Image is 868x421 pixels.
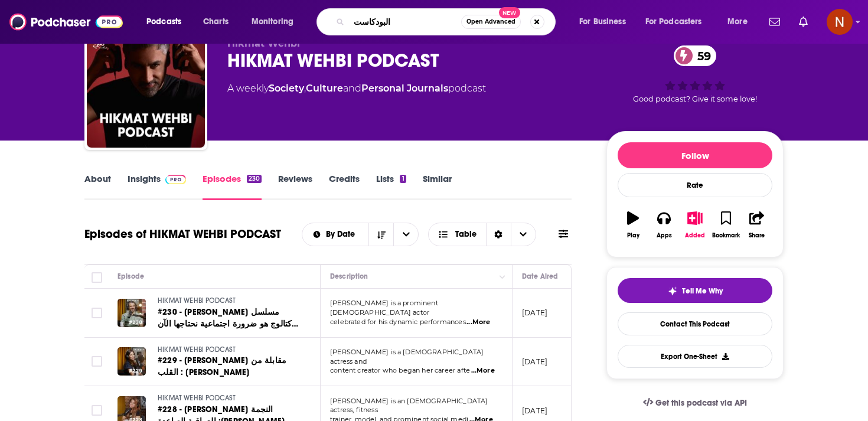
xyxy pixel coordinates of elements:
[742,204,772,246] button: Share
[328,8,567,35] div: Search podcasts, credits, & more...
[499,7,520,18] span: New
[247,175,262,183] div: 230
[84,227,281,241] h1: Episodes of HIKMAT WEHBI PODCAST
[618,173,772,197] div: Rate
[633,94,757,103] span: Good podcast? Give it some love!
[400,175,406,183] div: 1
[330,397,488,415] span: [PERSON_NAME] is an [DEMOGRAPHIC_DATA] actress, fitness
[158,345,299,355] a: HIKMAT WEHBI PODCAST
[158,394,236,402] span: HIKMAT WEHBI PODCAST
[376,173,406,200] a: Lists1
[634,389,756,417] a: Get this podcast via API
[329,173,360,200] a: Credits
[326,230,359,239] span: By Date
[302,223,419,246] h2: Choose List sort
[330,348,484,365] span: [PERSON_NAME] is a [DEMOGRAPHIC_DATA] actress and
[330,299,438,316] span: [PERSON_NAME] is a prominent [DEMOGRAPHIC_DATA] actor
[302,230,369,239] button: open menu
[680,204,710,246] button: Added
[466,19,515,25] span: Open Advanced
[158,355,299,378] a: #229 - [PERSON_NAME] مقابلة من القلب : [PERSON_NAME]
[579,14,626,30] span: For Business
[571,12,641,31] button: open menu
[522,269,558,283] div: Date Aired
[727,14,748,30] span: More
[455,230,477,239] span: Table
[9,11,123,33] img: Podchaser - Follow, Share and Rate Podcasts
[495,270,510,284] button: Column Actions
[87,30,205,148] img: HIKMAT WEHBI PODCAST
[306,83,343,94] a: Culture
[128,173,186,200] a: InsightsPodchaser Pro
[522,308,547,318] p: [DATE]
[618,312,772,335] a: Contact This Podcast
[471,366,495,376] span: ...More
[158,393,299,404] a: HIKMAT WEHBI PODCAST
[278,173,312,200] a: Reviews
[158,345,236,354] span: HIKMAT WEHBI PODCAST
[638,12,719,31] button: open menu
[158,306,299,330] a: #230 - [PERSON_NAME] مسلسل كتالوج هو ضرورة اجتماعية نحتاجها الآن :[PERSON_NAME]
[765,12,785,32] a: Show notifications dropdown
[92,405,102,416] span: Toggle select row
[648,204,679,246] button: Apps
[618,142,772,168] button: Follow
[138,12,197,31] button: open menu
[712,232,740,239] div: Bookmark
[195,12,236,31] a: Charts
[158,296,236,305] span: HIKMAT WEHBI PODCAST
[794,12,812,32] a: Show notifications dropdown
[393,223,418,246] button: open menu
[428,223,536,246] button: Choose View
[461,15,521,29] button: Open AdvancedNew
[269,83,304,94] a: Society
[686,45,717,66] span: 59
[522,357,547,367] p: [DATE]
[361,83,448,94] a: Personal Journals
[827,9,853,35] button: Show profile menu
[674,45,717,66] a: 59
[618,345,772,368] button: Export One-Sheet
[682,286,723,296] span: Tell Me Why
[118,269,144,283] div: Episode
[827,9,853,35] span: Logged in as AdelNBM
[719,12,762,31] button: open menu
[343,83,361,94] span: and
[685,232,705,239] div: Added
[252,14,293,30] span: Monitoring
[165,175,186,184] img: Podchaser Pro
[466,318,490,327] span: ...More
[655,398,747,408] span: Get this podcast via API
[618,204,648,246] button: Play
[158,307,298,341] span: #230 - [PERSON_NAME] مسلسل كتالوج هو ضرورة اجتماعية نحتاجها الآن :[PERSON_NAME]
[423,173,452,200] a: Similar
[330,318,466,326] span: celebrated for his dynamic performances
[304,83,306,94] span: ,
[827,9,853,35] img: User Profile
[243,12,309,31] button: open menu
[349,12,461,31] input: Search podcasts, credits, & more...
[749,232,765,239] div: Share
[92,308,102,318] span: Toggle select row
[158,296,299,306] a: HIKMAT WEHBI PODCAST
[710,204,741,246] button: Bookmark
[227,81,486,96] div: A weekly podcast
[158,355,286,377] span: #229 - [PERSON_NAME] مقابلة من القلب : [PERSON_NAME]
[368,223,393,246] button: Sort Direction
[606,38,784,111] div: 59Good podcast? Give it some love!
[330,269,368,283] div: Description
[618,278,772,303] button: tell me why sparkleTell Me Why
[84,173,111,200] a: About
[627,232,639,239] div: Play
[522,406,547,416] p: [DATE]
[203,173,262,200] a: Episodes230
[645,14,702,30] span: For Podcasters
[146,14,181,30] span: Podcasts
[657,232,672,239] div: Apps
[486,223,511,246] div: Sort Direction
[203,14,229,30] span: Charts
[92,356,102,367] span: Toggle select row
